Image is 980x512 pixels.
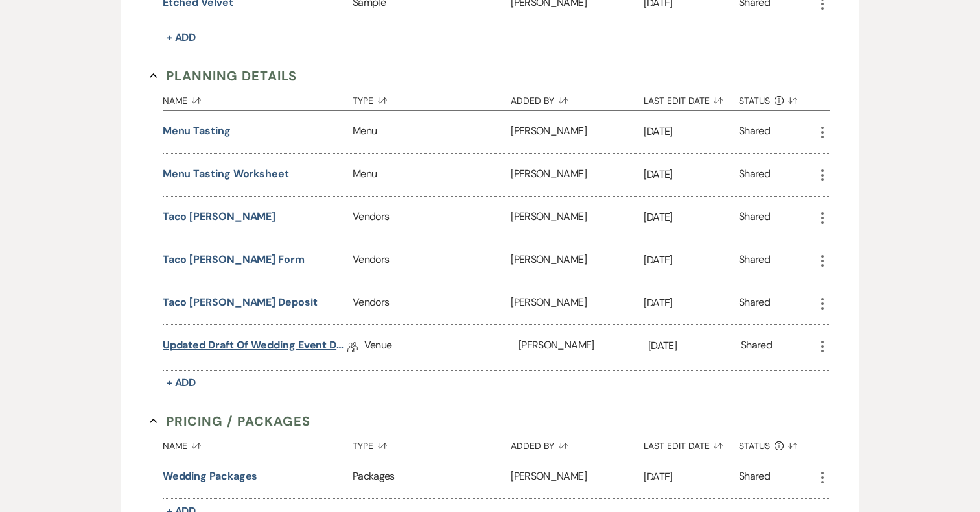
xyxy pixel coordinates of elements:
div: Shared [739,123,770,141]
div: Packages [353,456,511,498]
div: Shared [739,166,770,184]
div: Shared [739,469,770,486]
button: Last Edit Date [644,431,739,456]
div: Shared [739,252,770,269]
button: Planning Details [150,66,297,86]
span: Status [739,96,770,105]
button: Menu Tasting Worksheet [163,166,289,182]
button: Wedding Packages [163,469,258,484]
a: Updated Draft of Wedding Event Details [163,337,347,358]
div: [PERSON_NAME] [511,282,644,324]
div: [PERSON_NAME] [511,456,644,498]
button: Status [739,431,815,456]
button: Status [739,86,815,110]
div: Vendors [353,239,511,282]
button: Taco [PERSON_NAME] Deposit [163,295,318,310]
div: Vendors [353,197,511,239]
button: Name [163,431,353,456]
button: Last Edit Date [644,86,739,110]
button: Taco [PERSON_NAME] [163,209,276,225]
p: [DATE] [644,469,739,485]
div: Vendors [353,282,511,324]
button: Name [163,86,353,110]
span: Status [739,441,770,450]
button: Type [353,431,511,456]
div: Menu [353,154,511,196]
p: [DATE] [644,209,739,226]
div: Menu [353,111,511,153]
button: Added By [511,431,644,456]
div: Shared [741,337,772,358]
span: + Add [167,376,196,389]
div: [PERSON_NAME] [511,154,644,196]
button: Taco [PERSON_NAME] Form [163,252,305,267]
p: [DATE] [644,166,739,183]
p: [DATE] [644,252,739,269]
button: Type [353,86,511,110]
span: + Add [167,30,196,44]
button: Pricing / Packages [150,411,310,431]
div: Venue [364,325,519,370]
button: + Add [163,29,200,47]
div: [PERSON_NAME] [511,197,644,239]
div: [PERSON_NAME] [511,239,644,282]
p: [DATE] [644,295,739,311]
div: Shared [739,209,770,226]
p: [DATE] [644,123,739,140]
button: + Add [163,374,200,392]
div: [PERSON_NAME] [519,325,648,370]
p: [DATE] [648,337,741,354]
button: Menu Tasting [163,123,231,139]
div: [PERSON_NAME] [511,111,644,153]
button: Added By [511,86,644,110]
div: Shared [739,295,770,312]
